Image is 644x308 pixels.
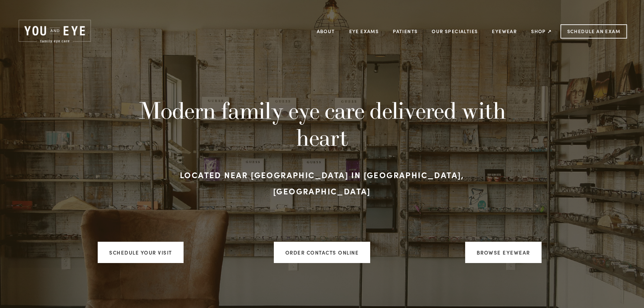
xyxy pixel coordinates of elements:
[560,24,627,39] a: Schedule an Exam
[17,19,93,44] img: Rochester, MN | You and Eye | Family Eye Care
[98,242,184,263] a: Schedule your visit
[432,28,478,34] a: Our Specialties
[180,169,467,196] strong: Located near [GEOGRAPHIC_DATA] in [GEOGRAPHIC_DATA], [GEOGRAPHIC_DATA]
[349,26,379,37] a: Eye Exams
[492,26,517,37] a: Eyewear
[531,26,552,37] a: Shop ↗
[393,26,418,37] a: Patients
[465,242,542,263] a: Browse Eyewear
[136,97,508,151] h1: Modern family eye care delivered with heart
[317,26,335,37] a: About
[274,242,371,263] a: ORDER CONTACTS ONLINE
